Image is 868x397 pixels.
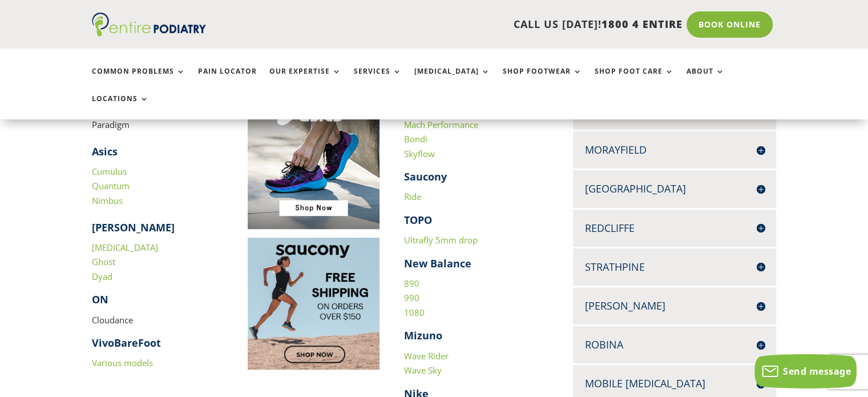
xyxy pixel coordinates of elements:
[687,67,725,92] a: About
[404,234,478,246] a: Ultrafly 5mm drop
[754,354,857,388] button: Send message
[92,336,161,350] strong: VivoBareFoot
[404,170,447,183] strong: Saucony
[248,98,380,230] img: Image to click to buy ASIC shoes online
[414,67,490,92] a: [MEDICAL_DATA]
[92,145,118,158] strong: Asics
[92,357,153,368] a: Various models
[503,67,582,92] a: Shop Footwear
[92,256,115,267] a: Ghost
[92,242,158,253] a: [MEDICAL_DATA]
[404,307,425,318] a: 1080
[584,143,765,157] h4: Morayfield
[404,328,442,342] strong: Mizuno
[92,13,206,37] img: logo (1)
[92,95,149,119] a: Locations
[92,313,224,336] p: Cloudance
[584,182,765,196] h4: [GEOGRAPHIC_DATA]
[404,119,478,130] a: Mach Performance
[783,365,851,378] span: Send message
[92,271,112,282] a: Dyad
[404,133,427,145] a: Bondi
[92,292,108,306] strong: ON
[269,67,341,92] a: Our Expertise
[404,292,419,303] a: 990
[354,67,402,92] a: Services
[92,166,127,177] a: Cumulus
[404,350,449,362] a: Wave Rider
[687,11,773,38] a: Book Online
[601,17,683,31] span: 1800 4 ENTIRE
[404,148,435,159] a: Skyflow
[92,195,123,206] a: Nimbus
[92,220,175,234] strong: [PERSON_NAME]
[584,376,765,391] h4: Mobile [MEDICAL_DATA]
[92,67,185,92] a: Common Problems
[404,256,471,270] strong: New Balance
[584,221,765,235] h4: Redcliffe
[92,180,130,191] a: Quantum
[404,364,442,376] a: Wave Sky
[584,299,765,313] h4: [PERSON_NAME]
[404,191,421,202] a: Ride
[404,278,419,289] a: 890
[595,67,674,92] a: Shop Foot Care
[404,213,432,227] strong: TOPO
[584,260,765,274] h4: Strathpine
[92,118,224,133] p: Paradigm
[198,67,257,92] a: Pain Locator
[250,17,683,32] p: CALL US [DATE]!
[92,27,206,39] a: Entire Podiatry
[584,338,765,352] h4: Robina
